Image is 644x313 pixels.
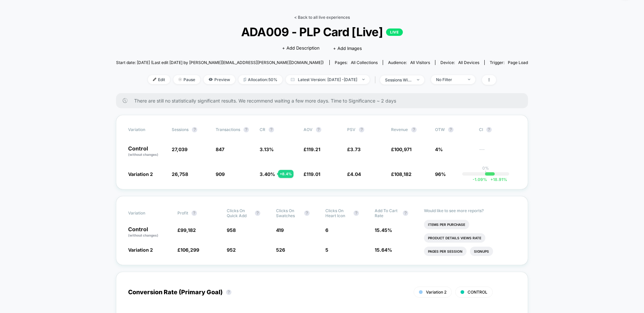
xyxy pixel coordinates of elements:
button: ? [316,127,321,132]
span: (without changes) [128,152,158,156]
span: £ [304,171,320,177]
span: Clicks On Heart Icon [325,208,350,218]
span: Clicks On Swatches [276,208,301,218]
span: £ [391,146,412,152]
button: ? [359,127,364,132]
span: 18.91 % [487,177,507,182]
span: 119.01 [307,171,320,177]
span: Latest Version: [DATE] - [DATE] [286,75,370,84]
button: ? [403,210,408,216]
li: Pages Per Session [424,247,467,256]
span: £ [347,146,361,152]
img: end [468,79,470,80]
span: + Add Description [282,45,320,52]
span: Preview [204,75,235,84]
span: CONTROL [468,290,487,295]
span: 15.64 % [375,247,392,253]
span: £ [304,146,320,152]
span: Variation 2 [426,290,446,295]
button: ? [448,127,453,132]
div: Audience: [388,60,430,65]
span: 526 [276,247,285,253]
span: 27,039 [172,146,187,152]
span: | [373,75,380,85]
span: Profit [177,210,188,215]
span: OTW [435,127,472,132]
button: ? [244,127,249,132]
p: | [485,171,486,176]
span: Variation 2 [128,247,153,253]
span: Transactions [216,127,240,132]
span: ADA009 - PLP Card [Live] [137,25,507,39]
span: 3.73 [350,146,361,152]
button: ? [354,210,359,216]
span: Device: [435,60,484,65]
span: 26,758 [172,171,188,177]
span: 96% [435,171,446,177]
p: Would like to see more reports? [424,208,516,213]
span: Clicks On Quick Add [227,208,252,218]
span: £ [177,247,199,253]
span: 15.45 % [375,227,392,233]
span: Allocation: 50% [238,75,282,84]
span: There are still no statistically significant results. We recommend waiting a few more days . Time... [134,98,515,104]
span: CI [479,127,516,132]
span: + Add Images [333,46,362,51]
button: ? [226,290,231,295]
img: end [417,79,419,80]
span: £ [347,171,361,177]
span: Sessions [172,127,189,132]
span: CR [260,127,265,132]
img: edit [153,78,156,81]
span: Variation [128,208,165,218]
span: 119.21 [307,146,320,152]
li: Items Per Purchase [424,220,469,229]
button: ? [269,127,274,132]
span: Pause [173,75,200,84]
button: ? [486,127,492,132]
span: Page Load [508,60,528,65]
p: Control [128,227,171,238]
span: AOV [304,127,313,132]
p: LIVE [386,28,403,36]
button: ? [411,127,417,132]
button: ? [192,210,197,216]
div: Pages: [335,60,378,65]
span: -1.09 % [473,177,487,182]
p: 0% [482,166,489,171]
span: 106,299 [180,247,199,253]
span: Start date: [DATE] (Last edit [DATE] by [PERSON_NAME][EMAIL_ADDRESS][PERSON_NAME][DOMAIN_NAME]) [116,60,324,65]
div: Trigger: [490,60,528,65]
span: Add To Cart Rate [375,208,399,218]
span: 6 [325,227,328,233]
li: Signups [470,247,493,256]
span: £ [177,227,196,233]
span: 4% [435,146,443,152]
button: ? [255,210,260,216]
span: --- [479,147,516,157]
span: 99,182 [180,227,196,233]
img: rebalance [244,78,246,81]
span: 847 [216,146,224,152]
span: Revenue [391,127,408,132]
span: All Visitors [410,60,430,65]
span: 909 [216,171,225,177]
span: 3.40 % [260,171,275,177]
span: all devices [458,60,479,65]
button: ? [192,127,197,132]
img: end [362,79,365,80]
img: end [178,78,182,81]
span: 100,971 [394,146,412,152]
button: ? [304,210,310,216]
a: < Back to all live experiences [294,15,350,20]
span: 952 [227,247,236,253]
img: calendar [291,78,294,81]
div: No Filter [436,77,463,82]
div: + 8.4 % [278,170,293,178]
span: £ [391,171,412,177]
span: all collections [351,60,378,65]
span: Edit [148,75,170,84]
span: 4.04 [350,171,361,177]
li: Product Details Views Rate [424,233,485,243]
span: (without changes) [128,233,158,237]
